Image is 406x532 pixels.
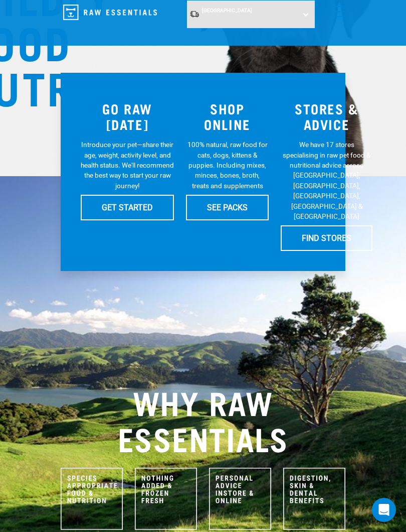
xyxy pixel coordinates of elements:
[81,101,174,131] h3: GO RAW [DATE]
[202,8,252,13] span: [GEOGRAPHIC_DATA]
[63,5,157,20] img: Raw Essentials Logo
[281,101,372,131] h3: STORES & ADVICE
[189,10,199,18] img: van-moving.png
[186,195,269,220] a: SEE PACKS
[186,140,269,191] p: 100% natural, raw food for cats, dogs, kittens & puppies. Including mixes, minces, bones, broth, ...
[209,468,271,530] img: Personal Advice
[372,498,396,522] div: Open Intercom Messenger
[81,195,174,220] a: GET STARTED
[135,468,197,530] img: Nothing Added
[61,383,345,456] h2: WHY RAW ESSENTIALS
[281,140,372,221] p: We have 17 stores specialising in raw pet food & nutritional advice across [GEOGRAPHIC_DATA], [GE...
[186,101,269,131] h3: SHOP ONLINE
[61,468,123,530] img: Species Appropriate Nutrition
[281,225,372,250] a: FIND STORES
[81,140,174,191] p: Introduce your pet—share their age, weight, activity level, and health status. We'll recommend th...
[283,468,345,530] img: Raw Benefits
